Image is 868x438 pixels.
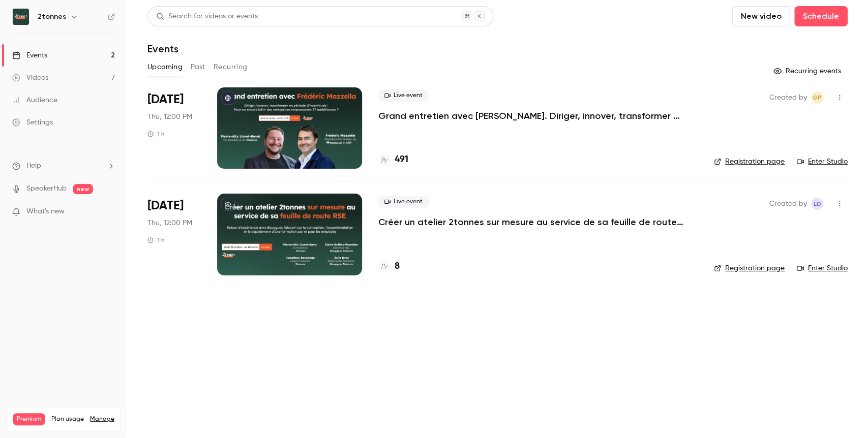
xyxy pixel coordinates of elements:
[378,196,429,208] span: Live event
[13,9,29,25] img: 2tonnes
[13,413,45,425] span: Premium
[732,6,790,26] button: New video
[714,263,785,273] a: Registration page
[769,63,848,79] button: Recurring events
[147,198,184,214] span: [DATE]
[378,260,400,273] a: 8
[147,130,165,138] div: 1 h
[38,12,66,22] h6: 2tonnes
[90,415,114,423] a: Manage
[12,73,48,83] div: Videos
[769,91,807,104] span: Created by
[12,95,57,105] div: Audience
[147,87,201,169] div: Oct 16 Thu, 12:00 PM (Europe/Paris)
[714,157,785,167] a: Registration page
[103,207,115,216] iframe: Noticeable Trigger
[12,50,47,60] div: Events
[147,59,183,75] button: Upcoming
[794,6,848,26] button: Schedule
[147,112,192,122] span: Thu, 12:00 PM
[395,153,408,167] h4: 491
[191,59,205,75] button: Past
[147,194,201,275] div: Oct 23 Thu, 12:00 PM (Europe/Paris)
[26,206,65,217] span: What's new
[147,43,178,55] h1: Events
[26,183,67,194] a: SpeakerHub
[73,184,93,194] span: new
[395,260,400,273] h4: 8
[26,161,41,171] span: Help
[797,263,848,273] a: Enter Studio
[814,198,821,210] span: Ld
[12,117,53,128] div: Settings
[811,198,823,210] span: Louis de Jabrun
[811,91,823,104] span: Gabrielle Piot
[378,153,408,167] a: 491
[147,218,192,228] span: Thu, 12:00 PM
[12,161,115,171] li: help-dropdown-opener
[147,91,184,108] span: [DATE]
[378,89,429,102] span: Live event
[378,216,683,228] a: Créer un atelier 2tonnes sur mesure au service de sa feuille de route RSE
[156,11,258,22] div: Search for videos or events
[51,415,84,423] span: Plan usage
[769,198,807,210] span: Created by
[813,91,822,104] span: GP
[797,157,848,167] a: Enter Studio
[147,236,165,244] div: 1 h
[378,110,683,122] a: Grand entretien avec [PERSON_NAME]. Diriger, innover, transformer en période d’incertitude : peut...
[214,59,248,75] button: Recurring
